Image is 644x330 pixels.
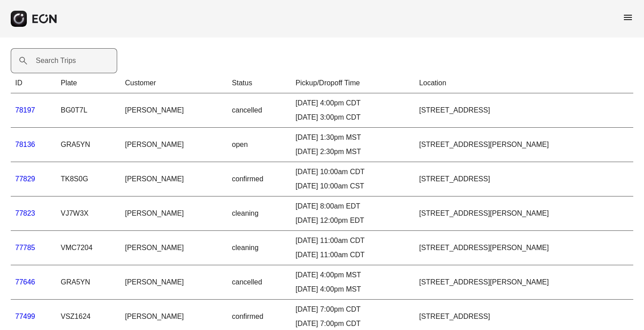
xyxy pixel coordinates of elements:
[56,196,121,231] td: VJ7W3X
[36,55,76,66] label: Search Trips
[15,313,35,320] a: 77499
[415,73,633,93] th: Location
[291,73,415,93] th: Pickup/Dropoff Time
[228,196,291,231] td: cleaning
[415,128,633,162] td: [STREET_ADDRESS][PERSON_NAME]
[15,244,35,251] a: 77785
[120,73,227,93] th: Customer
[415,93,633,128] td: [STREET_ADDRESS]
[228,93,291,128] td: cancelled
[120,93,227,128] td: [PERSON_NAME]
[228,231,291,265] td: cleaning
[623,12,633,23] span: menu
[296,132,410,143] div: [DATE] 1:30pm MST
[120,265,227,300] td: [PERSON_NAME]
[296,215,410,226] div: [DATE] 12:00pm EDT
[228,265,291,300] td: cancelled
[120,128,227,162] td: [PERSON_NAME]
[56,73,121,93] th: Plate
[415,196,633,231] td: [STREET_ADDRESS][PERSON_NAME]
[296,98,410,109] div: [DATE] 4:00pm CDT
[120,196,227,231] td: [PERSON_NAME]
[296,181,410,192] div: [DATE] 10:00am CST
[296,304,410,315] div: [DATE] 7:00pm CDT
[296,112,410,123] div: [DATE] 3:00pm CDT
[15,175,35,183] a: 77829
[120,162,227,196] td: [PERSON_NAME]
[415,265,633,300] td: [STREET_ADDRESS][PERSON_NAME]
[296,270,410,280] div: [DATE] 4:00pm MST
[120,231,227,265] td: [PERSON_NAME]
[56,128,121,162] td: GRA5YN
[228,73,291,93] th: Status
[56,231,121,265] td: VMC7204
[15,106,35,114] a: 78197
[228,162,291,196] td: confirmed
[15,141,35,148] a: 78136
[415,162,633,196] td: [STREET_ADDRESS]
[296,235,410,246] div: [DATE] 11:00am CDT
[296,250,410,260] div: [DATE] 11:00am CDT
[56,162,121,196] td: TK8S0G
[56,93,121,128] td: BG0T7L
[296,146,410,157] div: [DATE] 2:30pm MST
[15,209,35,217] a: 77823
[296,167,410,177] div: [DATE] 10:00am CDT
[415,231,633,265] td: [STREET_ADDRESS][PERSON_NAME]
[296,201,410,212] div: [DATE] 8:00am EDT
[15,278,35,286] a: 77646
[228,128,291,162] td: open
[296,318,410,329] div: [DATE] 7:00pm CDT
[296,284,410,295] div: [DATE] 4:00pm MST
[11,73,56,93] th: ID
[56,265,121,300] td: GRA5YN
